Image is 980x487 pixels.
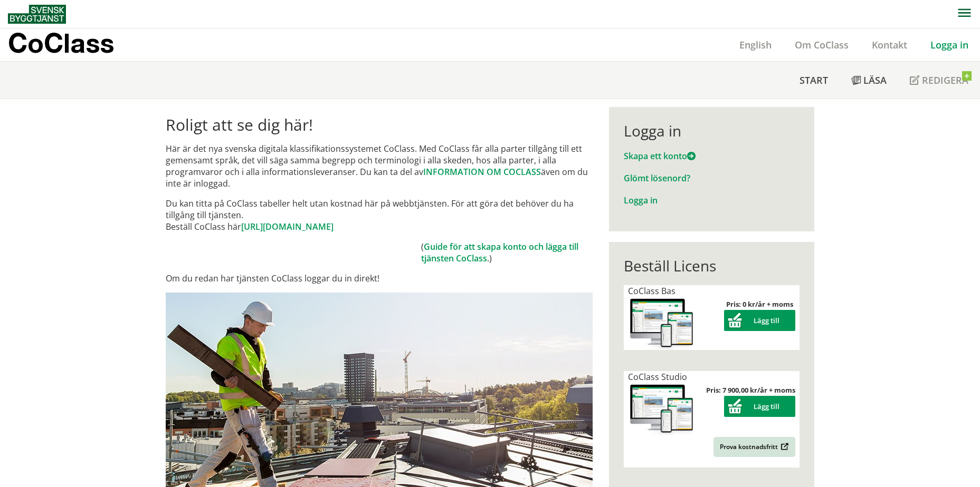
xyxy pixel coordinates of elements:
[166,272,593,284] p: Om du redan har tjänsten CoClass loggar du in direkt!
[628,383,696,436] img: coclass-license.jpg
[8,5,66,24] img: Svensk Byggtjänst
[8,28,137,61] a: CoClass
[788,62,840,99] a: Start
[724,396,795,417] button: Lägg till
[706,385,795,395] strong: Pris: 7 900,00 kr/år + moms
[724,402,795,411] a: Lägg till
[624,150,696,162] a: Skapa ett konto
[628,371,687,383] span: CoClass Studio
[724,310,795,331] button: Lägg till
[726,299,793,309] strong: Pris: 0 kr/år + moms
[779,443,789,451] img: Outbound.png
[421,241,593,264] td: ( .)
[919,38,980,51] a: Logga in
[724,316,795,325] a: Lägg till
[421,241,578,264] a: Guide för att skapa konto och lägga till tjänsten CoClass
[728,38,783,51] a: English
[624,194,658,206] a: Logga in
[624,172,690,184] a: Glömt lösenord?
[166,143,593,189] p: Här är det nya svenska digitala klassifikationssystemet CoClass. Med CoClass får alla parter till...
[840,62,898,99] a: Läsa
[8,37,114,49] p: CoClass
[166,198,593,232] p: Du kan titta på CoClass tabeller helt utan kostnad här på webbtjänsten. För att göra det behöver ...
[624,257,800,275] div: Beställ Licens
[166,115,593,134] h1: Roligt att se dig här!
[628,285,675,297] span: CoClass Bas
[628,297,696,350] img: coclass-license.jpg
[423,166,541,178] a: INFORMATION OM COCLASS
[241,221,334,232] a: [URL][DOMAIN_NAME]
[860,38,919,51] a: Kontakt
[624,122,800,140] div: Logga in
[713,437,795,457] a: Prova kostnadsfritt
[783,38,860,51] a: Om CoClass
[800,74,828,86] span: Start
[863,74,887,86] span: Läsa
